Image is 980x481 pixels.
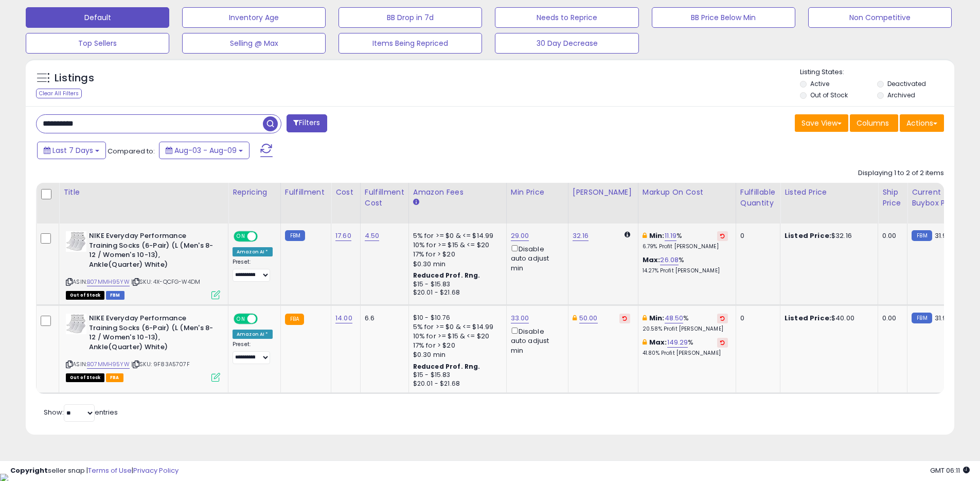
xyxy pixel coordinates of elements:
span: 31.99 [935,231,951,240]
th: The percentage added to the cost of goods (COGS) that forms the calculator for Min & Max prices. [638,183,736,224]
a: 32.16 [573,231,589,241]
b: Max: [649,337,667,347]
button: Needs to Reprice [495,7,638,28]
strong: Copyright [10,466,48,475]
button: Default [26,7,169,28]
div: $0.30 min [413,260,498,269]
div: $0.30 min [413,350,498,359]
small: FBM [912,313,932,323]
label: Out of Stock [810,91,848,99]
b: NIKE Everyday Performance Training Socks (6-Pair) (L (Men's 8-12 / Women's 10-13), Ankle(Quarter)... [89,231,214,272]
div: $20.01 - $21.68 [413,380,498,388]
div: 5% for >= $0 & <= $14.99 [413,231,498,240]
div: % [643,338,728,357]
small: FBA [285,314,304,325]
div: Preset: [233,259,273,282]
div: Fulfillable Quantity [740,187,776,209]
span: All listings that are currently out of stock and unavailable for purchase on Amazon [66,291,104,300]
label: Active [810,79,829,88]
p: 6.79% Profit [PERSON_NAME] [643,243,728,250]
button: BB Price Below Min [652,7,795,28]
button: Save View [795,114,848,132]
div: Title [63,187,224,198]
div: Min Price [511,187,564,198]
span: OFF [256,315,273,323]
a: 50.00 [579,313,598,323]
span: All listings that are currently out of stock and unavailable for purchase on Amazon [66,373,104,382]
div: 0.00 [882,314,899,323]
div: 5% for >= $0 & <= $14.99 [413,322,498,332]
button: Selling @ Max [182,33,326,54]
span: Columns [857,118,889,128]
div: $10 - $10.76 [413,314,498,322]
span: FBA [106,373,123,382]
a: B07MMH95YW [87,360,130,369]
button: Columns [850,114,898,132]
div: 17% for > $20 [413,341,498,350]
div: Preset: [233,341,273,364]
div: Amazon AI * [233,330,273,339]
button: Last 7 Days [37,142,106,159]
b: Min: [649,313,665,323]
div: 0 [740,314,772,323]
b: Listed Price: [785,313,831,323]
a: 29.00 [511,231,529,241]
button: Filters [287,114,327,132]
p: 41.80% Profit [PERSON_NAME] [643,350,728,357]
div: % [643,255,728,274]
div: 6.6 [365,314,401,323]
div: Fulfillment Cost [365,187,404,209]
div: Current Buybox Price [912,187,965,209]
div: Cost [335,187,356,198]
div: 10% for >= $15 & <= $20 [413,240,498,250]
div: ASIN: [66,231,220,298]
a: 48.50 [665,313,684,323]
div: Displaying 1 to 2 of 2 items [858,168,944,178]
button: Inventory Age [182,7,326,28]
div: Listed Price [785,187,874,198]
div: Clear All Filters [36,89,82,98]
div: seller snap | | [10,466,179,476]
a: 14.00 [335,313,352,323]
span: ON [235,315,247,323]
button: Top Sellers [26,33,169,54]
b: NIKE Everyday Performance Training Socks (6-Pair) (L (Men's 8-12 / Women's 10-13), Ankle(Quarter)... [89,314,214,354]
div: 17% for > $20 [413,250,498,259]
a: Terms of Use [88,466,132,475]
span: 2025-08-17 06:11 GMT [930,466,970,475]
button: Actions [900,114,944,132]
button: Aug-03 - Aug-09 [159,142,250,159]
label: Archived [887,91,915,99]
span: | SKU: 9F83A5707F [131,360,190,368]
small: FBM [285,230,305,241]
a: 11.19 [665,231,677,241]
a: Privacy Policy [133,466,179,475]
div: Amazon Fees [413,187,502,198]
button: BB Drop in 7d [338,7,482,28]
b: Reduced Prof. Rng. [413,362,480,371]
b: Min: [649,231,665,240]
a: 26.08 [660,255,679,265]
div: Disable auto adjust min [511,243,560,273]
p: 20.58% Profit [PERSON_NAME] [643,325,728,333]
a: 4.50 [365,231,380,241]
div: $15 - $15.83 [413,280,498,289]
div: $40.00 [785,314,870,323]
span: Aug-03 - Aug-09 [174,145,237,156]
b: Listed Price: [785,231,831,240]
a: 149.29 [667,337,688,348]
img: 418ogZf8ZYL._SL40_.jpg [66,314,86,334]
div: 10% for >= $15 & <= $20 [413,332,498,341]
p: 14.27% Profit [PERSON_NAME] [643,267,728,274]
img: 418ogZf8ZYL._SL40_.jpg [66,231,86,252]
span: Last 7 Days [52,145,93,156]
span: | SKU: 4X-QCFG-W4DM [131,278,200,286]
span: OFF [256,232,273,241]
button: Non Competitive [808,7,952,28]
div: 0.00 [882,231,899,240]
div: Markup on Cost [643,187,732,198]
div: $20.01 - $21.68 [413,288,498,297]
small: FBM [912,230,932,241]
b: Max: [643,255,661,265]
span: Show: entries [44,407,118,417]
